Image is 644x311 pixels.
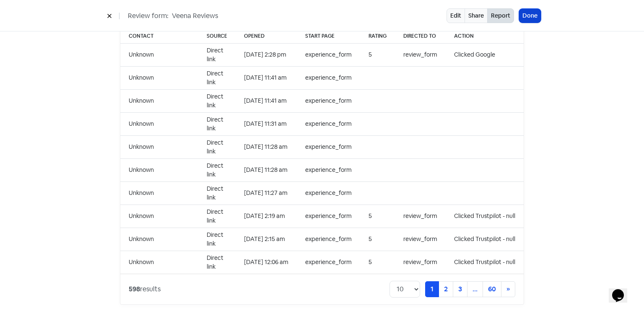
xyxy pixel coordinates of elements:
[236,29,297,44] th: Opened
[360,43,395,66] td: 5
[297,89,360,112] td: experience_form
[446,29,524,44] th: Action
[120,158,198,181] td: Unknown
[501,281,515,297] a: Next
[198,251,236,274] td: Direct link
[297,228,360,251] td: experience_form
[236,251,297,274] td: [DATE] 12:06 am
[120,112,198,135] td: Unknown
[467,281,483,297] a: ...
[487,8,514,23] button: Report
[198,66,236,89] td: Direct link
[297,135,360,158] td: experience_form
[236,181,297,205] td: [DATE] 11:27 am
[198,205,236,228] td: Direct link
[297,181,360,205] td: experience_form
[395,228,446,251] td: review_form
[128,11,169,21] span: Review form:
[120,66,198,89] td: Unknown
[297,158,360,181] td: experience_form
[297,29,360,44] th: Start page
[198,29,236,44] th: Source
[129,284,161,294] div: results
[198,112,236,135] td: Direct link
[236,135,297,158] td: [DATE] 11:28 am
[129,285,140,293] strong: 598
[446,251,524,274] td: Clicked Trustpilot - null
[483,281,501,297] a: 60
[395,251,446,274] td: review_form
[453,281,467,297] a: 3
[236,158,297,181] td: [DATE] 11:28 am
[236,112,297,135] td: [DATE] 11:31 am
[447,8,465,23] a: Edit
[120,135,198,158] td: Unknown
[236,228,297,251] td: [DATE] 2:15 am
[297,251,360,274] td: experience_form
[198,89,236,112] td: Direct link
[120,181,198,205] td: Unknown
[395,43,446,66] td: review_form
[198,135,236,158] td: Direct link
[120,29,198,44] th: Contact
[297,112,360,135] td: experience_form
[236,43,297,66] td: [DATE] 2:28 pm
[360,205,395,228] td: 5
[120,251,198,274] td: Unknown
[297,43,360,66] td: experience_form
[506,285,510,293] span: »
[297,66,360,89] td: experience_form
[236,66,297,89] td: [DATE] 11:41 am
[120,43,198,66] td: Unknown
[446,43,524,66] td: Clicked Google
[609,277,636,303] iframe: chat widget
[120,228,198,251] td: Unknown
[198,228,236,251] td: Direct link
[360,29,395,44] th: Rating
[465,8,488,23] a: Share
[120,205,198,228] td: Unknown
[120,89,198,112] td: Unknown
[297,205,360,228] td: experience_form
[439,281,453,297] a: 2
[198,181,236,205] td: Direct link
[360,251,395,274] td: 5
[395,205,446,228] td: review_form
[446,205,524,228] td: Clicked Trustpilot - null
[446,228,524,251] td: Clicked Trustpilot - null
[198,158,236,181] td: Direct link
[425,281,439,297] a: 1
[395,29,446,44] th: Directed to
[236,89,297,112] td: [DATE] 11:41 am
[236,205,297,228] td: [DATE] 2:19 am
[519,9,541,23] button: Done
[198,43,236,66] td: Direct link
[360,228,395,251] td: 5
